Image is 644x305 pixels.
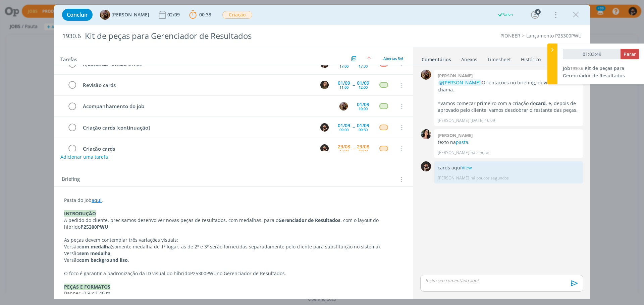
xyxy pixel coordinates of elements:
span: há poucos segundos [471,175,509,181]
strong: card [536,100,546,106]
div: Revisão cards [80,81,314,89]
img: A [100,10,110,20]
strong: PEÇAS E FORMATOS [64,284,110,290]
button: A[PERSON_NAME] [100,10,149,20]
button: Criação [222,11,253,19]
p: *Vamos começar primeiro com a criação do , e, depois de aprovado pelo cliente, vamos desdobrar o ... [438,100,579,114]
img: A [339,102,348,110]
p: Versão . [64,250,403,257]
span: Criação [222,11,252,19]
span: -- [353,83,355,87]
div: 4 [535,9,541,15]
button: Adicionar uma tarefa [60,151,108,163]
span: -- [353,146,355,151]
img: J [320,81,329,89]
a: Histórico [521,53,541,63]
span: 1930.6 [570,65,583,71]
div: 01/09 [357,81,369,85]
p: O foco é garantir a padronização da ID visual do híbrido no Gerenciador de Resultados. [64,270,403,277]
b: [PERSON_NAME] [438,73,473,79]
div: 11:00 [339,85,348,89]
div: Salvo [497,12,513,18]
span: @[PERSON_NAME] [439,79,481,86]
span: Concluir [67,12,88,17]
a: Job1930.6Kit de peças para Gerenciador de Resultados [563,65,625,79]
strong: Gerenciador de Resultados [278,217,340,223]
div: Criação cards [80,145,314,153]
p: Pasta do job . [64,197,403,204]
p: Orientações no briefing, dúvidas me chama. [438,79,579,93]
span: [DATE] 16:09 [471,118,495,124]
p: texto na . [438,139,579,146]
p: [PERSON_NAME] [438,150,469,156]
span: Kit de peças para Gerenciador de Resultados [563,65,625,79]
button: 4 [530,9,540,20]
img: arrow-up.svg [367,57,371,61]
button: 00:33 [187,9,213,20]
a: Timesheet [487,53,511,63]
b: [PERSON_NAME] [438,132,473,138]
a: Comentários [421,53,451,63]
button: Concluir [62,9,93,21]
div: 01/09 [357,102,369,107]
span: Tarefas [60,55,77,63]
button: D [319,144,329,154]
div: 01/09 [338,123,350,128]
img: D [421,161,431,171]
span: há 2 horas [471,150,490,156]
span: -- [353,125,355,130]
strong: com medalha [79,243,111,250]
span: -- [353,61,355,66]
button: J [319,80,329,90]
div: 10:00 [359,107,368,110]
p: [PERSON_NAME] [438,175,469,181]
div: 12:00 [359,85,368,89]
button: A [338,101,348,111]
span: Briefing [62,175,80,184]
img: D [320,144,329,153]
div: 01/09 [338,81,350,85]
span: 1930.6 [62,32,81,40]
a: PIONEER [500,32,520,39]
div: Anexos [461,56,477,63]
img: T [421,129,431,139]
div: Kit de peças para Gerenciador de Resultados [82,28,363,44]
a: View [462,164,472,171]
div: Acompanhamento do job [80,102,333,110]
span: [PERSON_NAME] [111,12,149,17]
div: 17:30 [359,64,368,68]
p: cards aqui [438,164,579,171]
span: Parar [624,51,636,57]
p: [PERSON_NAME] [438,118,469,124]
img: D [320,123,329,132]
div: dialog [54,5,590,299]
a: Lançamento P25300PWU [526,32,582,39]
button: D [319,122,329,132]
strong: sem medalha [79,250,110,256]
p: As peças devem contemplar três variações visuais: [64,237,403,243]
p: Versão . [64,257,403,263]
span: 0,9 x 1,40 m [84,290,110,296]
div: 01/09 [357,123,369,128]
span: Banner - [64,290,84,296]
strong: INTRODUÇÃO [64,210,96,217]
strong: com background liso [79,257,128,263]
p: A pedido do cliente, precisamos desenvolver novas peças de resultados, com medalhas, para o , com... [64,217,403,230]
img: A [421,70,431,80]
div: 29/08 [338,144,350,149]
div: Criação cards [continuação] [80,124,314,132]
div: 09:00 [339,128,348,132]
div: 17:00 [339,149,348,153]
div: 29/08 [357,144,369,149]
a: pasta [456,139,468,145]
div: 17:00 [339,64,348,68]
a: aqui [92,197,102,203]
strong: P25300PWU [80,224,108,230]
p: Versão (somente medalha de 1º lugar; as de 2º e 3º serão fornecidas separadamente pelo cliente pa... [64,243,403,250]
span: 00:33 [199,11,211,18]
div: 02/09 [167,12,181,17]
div: 18:00 [359,149,368,153]
div: 09:30 [359,128,368,132]
span: Abertas 5/6 [383,56,403,61]
button: Parar [621,49,639,59]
